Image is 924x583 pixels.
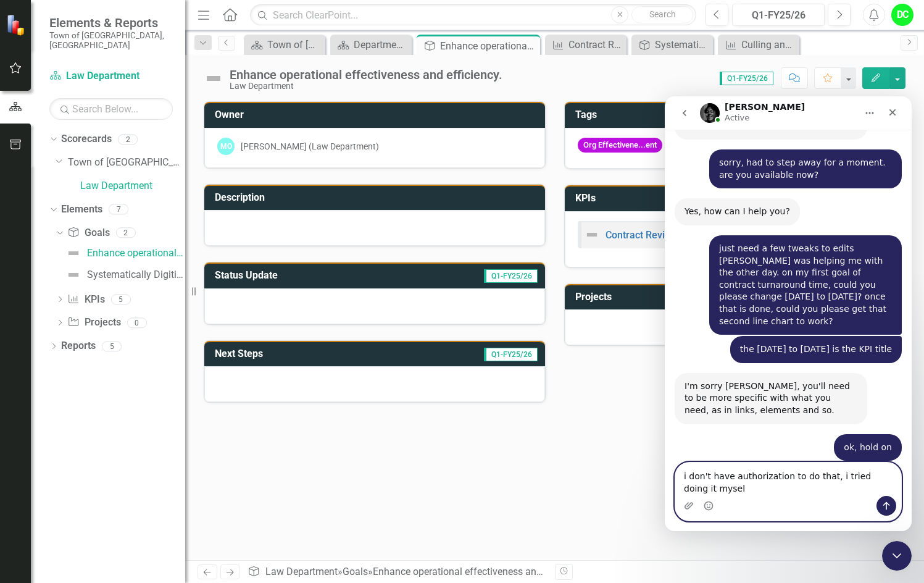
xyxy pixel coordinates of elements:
[127,317,147,328] div: 0
[250,4,696,26] input: Search ClearPoint...
[230,82,502,91] div: Law Department
[61,339,96,353] a: Reports
[215,192,539,203] h3: Description
[49,69,173,83] a: Law Department
[61,132,112,146] a: Scorecards
[61,203,102,217] a: Elements
[575,109,899,120] h3: Tags
[111,294,131,304] div: 5
[215,270,388,281] h3: Status Update
[67,316,120,330] a: Projects
[267,37,322,52] div: Town of [GEOGRAPHIC_DATA] Page
[109,204,128,215] div: 7
[373,566,588,577] div: Enhance operational effectiveness and efficiency.
[575,193,899,204] h3: KPIs
[265,566,338,577] a: Law Department
[649,9,676,19] span: Search
[891,4,914,26] button: DC
[67,226,109,240] a: Goals
[49,98,173,120] input: Search Below...
[631,6,693,23] button: Search
[721,37,796,52] a: Culling and Scanning Office Files
[343,566,368,577] a: Goals
[484,269,538,283] span: Q1-FY25/26
[484,348,538,361] span: Q1-FY25/26
[116,227,136,238] div: 2
[655,37,710,52] div: Systematically Digitize All Office Files
[736,8,820,23] div: Q1-FY25/26
[68,156,185,170] a: Town of [GEOGRAPHIC_DATA]
[635,37,710,52] a: Systematically Digitize All Office Files
[80,179,185,193] a: Law Department
[720,72,773,85] span: Q1-FY25/26
[732,4,825,26] button: Q1-FY25/26
[87,248,185,259] div: Enhance operational effectiveness and efficiency.
[215,109,539,120] h3: Owner
[230,68,502,82] div: Enhance operational effectiveness and efficiency.
[215,348,366,359] h3: Next Steps
[66,246,81,261] img: Not Defined
[578,138,662,153] span: Org Effectivene...ent
[67,293,104,307] a: KPIs
[49,15,173,30] span: Elements & Reports
[63,265,185,285] a: Systematically Digitize All Office Files
[66,267,81,282] img: Not Defined
[87,269,185,280] div: Systematically Digitize All Office Files
[882,541,912,571] iframe: Intercom live chat
[241,140,379,153] div: [PERSON_NAME] (Law Department)
[248,565,545,579] div: » »
[63,243,185,263] a: Enhance operational effectiveness and efficiency.
[440,38,537,54] div: Enhance operational effectiveness and efficiency.
[118,134,138,145] div: 2
[247,37,322,52] a: Town of [GEOGRAPHIC_DATA] Page
[204,69,223,88] img: Not Defined
[741,37,796,52] div: Culling and Scanning Office Files
[568,37,623,52] div: Contract Review: Increase the contract turnaround time to 90% [DATE] or less by [DATE].
[575,291,899,303] h3: Projects
[665,96,912,531] iframe: Intercom live chat
[102,341,122,351] div: 5
[548,37,623,52] a: Contract Review: Increase the contract turnaround time to 90% [DATE] or less by [DATE].
[49,30,173,51] small: Town of [GEOGRAPHIC_DATA], [GEOGRAPHIC_DATA]
[354,37,409,52] div: Department Landing Page
[333,37,409,52] a: Department Landing Page
[6,14,28,36] img: ClearPoint Strategy
[217,138,235,155] div: MO
[585,227,599,242] img: Not Defined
